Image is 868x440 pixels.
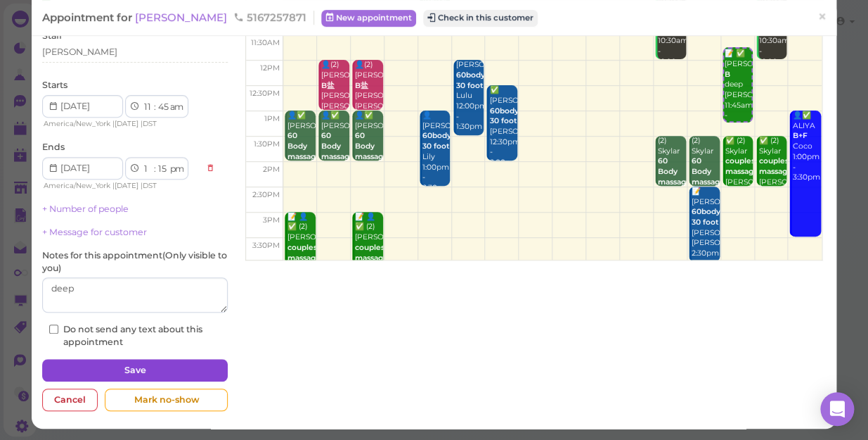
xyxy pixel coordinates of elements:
[44,181,110,190] span: America/New_York
[456,70,485,90] b: 60body 30 foot
[489,106,518,126] b: 60body 30 foot
[49,323,221,348] label: Do not send any text about this appointment
[692,207,720,227] b: 60body 30 foot
[143,181,157,190] span: DST
[355,81,368,90] b: B盐
[233,11,306,24] span: 5167257871
[44,119,110,128] span: America/New_York
[135,11,230,24] a: [PERSON_NAME]
[321,10,416,27] a: New appointment
[263,165,280,174] span: 2pm
[287,111,316,225] div: 👤✅ [PERSON_NAME] [PERSON_NAME]|[PERSON_NAME] |Sunny 1:00pm - 2:00pm
[820,392,854,426] div: Open Intercom Messenger
[423,10,538,27] button: Check in this customer
[759,156,792,176] b: couples massage
[692,156,725,186] b: 60 Body massage
[287,212,316,326] div: 📝 👤✅ (2) [PERSON_NAME] [DEMOGRAPHIC_DATA] [PERSON_NAME] |Sunny 3:00pm - 4:30pm
[725,70,730,79] b: B
[354,60,383,143] div: 👤(2) [PERSON_NAME] [PERSON_NAME]|[PERSON_NAME] 12:00pm - 1:00pm
[49,325,58,334] input: Do not send any text about this appointment
[263,215,280,225] span: 3pm
[42,180,199,192] div: | |
[355,243,388,263] b: couples massage
[355,131,388,161] b: 60 Body massage
[691,187,720,279] div: 📝 [PERSON_NAME] [PERSON_NAME] [PERSON_NAME] 2:30pm - 4:00pm
[758,136,787,229] div: ✅ (2) Skylar [PERSON_NAME]|[PERSON_NAME] 1:30pm - 2:30pm
[791,111,820,183] div: 👤✅ ALIYA Coco 1:00pm - 3:30pm
[488,85,517,168] div: ✅ [PERSON_NAME] [PERSON_NAME] 12:30pm - 2:00pm
[250,89,280,98] span: 12:30pm
[658,156,691,186] b: 60 Body massage
[42,11,314,25] div: Appointment for
[264,114,280,123] span: 1pm
[143,119,157,128] span: DST
[251,38,280,47] span: 11:30am
[42,203,129,214] a: + Number of people
[422,111,451,194] div: 👤[PERSON_NAME] Lily 1:00pm - 2:30pm
[657,136,686,239] div: (2) Skylar [PERSON_NAME]|[PERSON_NAME] 1:30pm - 2:30pm
[42,389,98,411] div: Cancel
[817,7,827,27] span: ×
[321,81,335,90] b: B盐
[354,111,383,225] div: 👤✅ [PERSON_NAME] [PERSON_NAME]|[PERSON_NAME] |Sunny 1:00pm - 2:00pm
[287,131,320,161] b: 60 Body massage
[252,241,280,250] span: 3:30pm
[42,118,199,130] div: | |
[260,63,280,73] span: 12pm
[115,119,138,128] span: [DATE]
[691,136,720,239] div: (2) Skylar [PERSON_NAME]|[PERSON_NAME] 1:30pm - 2:30pm
[252,190,280,199] span: 2:30pm
[320,60,349,143] div: 👤(2) [PERSON_NAME] [PERSON_NAME]|[PERSON_NAME] 12:00pm - 1:00pm
[287,243,320,263] b: couples massage
[115,181,138,190] span: [DATE]
[320,111,349,225] div: 👤✅ [PERSON_NAME] [PERSON_NAME]|[PERSON_NAME] |Sunny 1:00pm - 2:00pm
[42,79,67,92] label: Starts
[809,1,835,34] a: ×
[42,227,147,237] a: + Message for customer
[254,139,280,149] span: 1:30pm
[792,131,807,140] b: B+F
[105,389,228,411] div: Mark no-show
[422,131,451,151] b: 60body 30 foot
[321,131,354,161] b: 60 Body massage
[42,46,117,58] div: [PERSON_NAME]
[42,141,65,153] label: Ends
[725,156,758,176] b: couples massage
[354,212,383,326] div: 📝 👤✅ (2) [PERSON_NAME] [DEMOGRAPHIC_DATA] [PERSON_NAME] |Sunny 3:00pm - 4:30pm
[724,49,752,132] div: 📝 ✅ [PERSON_NAME] deep [PERSON_NAME] 11:45am - 1:15pm
[42,249,228,275] label: Notes for this appointment ( Only visible to you )
[42,359,228,382] button: Save
[725,136,753,229] div: ✅ (2) Skylar [PERSON_NAME]|[PERSON_NAME] 1:30pm - 2:30pm
[455,60,484,132] div: [PERSON_NAME] Lulu 12:00pm - 1:30pm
